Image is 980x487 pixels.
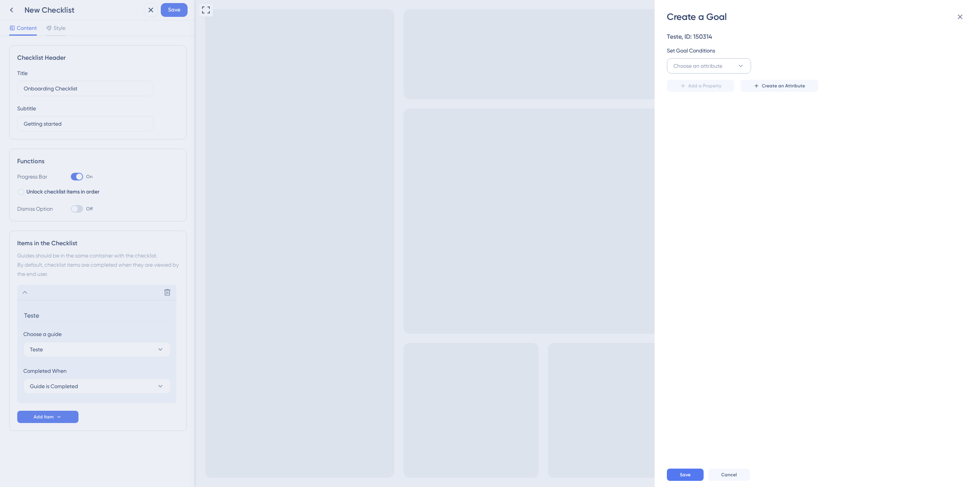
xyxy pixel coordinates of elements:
div: Get Started [737,438,770,446]
button: Save [667,469,704,481]
span: Choose an attribute [673,61,722,71]
button: Choose an attribute [667,58,751,74]
span: Add a Property [688,83,721,89]
div: Set Goal Conditions [667,46,963,55]
span: Save [680,472,691,478]
button: Cancel [708,469,750,481]
div: Open Get Started checklist [730,436,776,449]
button: Add a Property [667,80,734,92]
div: Teste, ID: 150314 [667,32,963,41]
button: Create an Attribute [740,80,818,92]
div: Create a Goal [667,11,969,23]
span: Create an Attribute [762,83,805,89]
span: Live Preview [744,422,770,428]
span: Cancel [721,472,737,478]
